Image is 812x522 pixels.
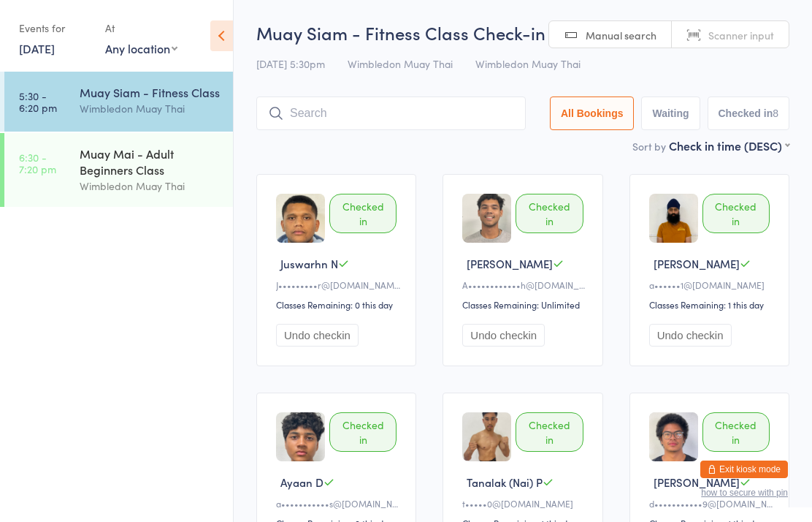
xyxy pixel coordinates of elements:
[80,84,221,100] div: Muay Siam - Fitness Class
[462,298,587,311] div: Classes Remaining: Unlimited
[586,28,656,42] span: Manual search
[467,474,543,490] span: Tanalak (Nai) P
[4,133,233,207] a: 6:30 -7:20 pmMuay Mai - Adult Beginners ClassWimbledon Muay Thai
[773,107,778,119] div: 8
[516,412,583,452] div: Checked in
[276,279,401,291] div: J•••••••••
[550,97,635,130] button: All Bookings
[329,412,397,452] div: Checked in
[80,178,221,194] div: Wimbledon Muay Thai
[467,256,553,271] span: [PERSON_NAME]
[276,298,401,311] div: Classes Remaining: 0 this day
[654,256,740,271] span: [PERSON_NAME]
[19,16,91,40] div: Events for
[649,324,732,347] button: Undo checkin
[256,56,325,71] span: [DATE] 5:30pm
[462,324,545,347] button: Undo checkin
[462,194,511,243] img: image1710304244.png
[654,474,740,490] span: [PERSON_NAME]
[701,488,788,498] button: how to secure with pin
[276,194,325,243] img: image1746684791.png
[649,412,698,461] img: image1708725229.png
[641,97,700,130] button: Waiting
[702,412,770,452] div: Checked in
[669,137,789,154] div: Check in time (DESC)
[516,194,583,233] div: Checked in
[702,194,770,233] div: Checked in
[348,56,453,71] span: Wimbledon Muay Thai
[280,474,323,490] span: Ayaan D
[19,40,55,56] a: [DATE]
[80,145,221,178] div: Muay Mai - Adult Beginners Class
[276,497,401,510] div: a•••••••••••
[256,97,526,130] input: Search
[462,279,587,291] div: A••••••••••••
[4,72,233,132] a: 5:30 -6:20 pmMuay Siam - Fitness ClassWimbledon Muay Thai
[256,20,789,45] h2: Muay Siam - Fitness Class Check-in
[80,100,221,117] div: Wimbledon Muay Thai
[329,194,397,233] div: Checked in
[649,194,698,243] img: image1688534889.png
[475,56,581,71] span: Wimbledon Muay Thai
[462,497,587,510] div: t•••••
[19,90,57,113] time: 5:30 - 6:20 pm
[708,97,790,130] button: Checked in8
[105,40,177,56] div: Any location
[105,16,177,40] div: At
[19,151,56,175] time: 6:30 - 7:20 pm
[276,324,359,347] button: Undo checkin
[462,412,511,461] img: image1741585106.png
[700,461,788,478] button: Exit kiosk mode
[649,298,774,311] div: Classes Remaining: 1 this day
[280,256,338,271] span: Juswarhn N
[649,497,774,510] div: d•••••••••••
[708,28,774,42] span: Scanner input
[276,412,325,461] img: image1739939330.png
[649,279,774,291] div: a••••••
[632,139,666,154] label: Sort by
